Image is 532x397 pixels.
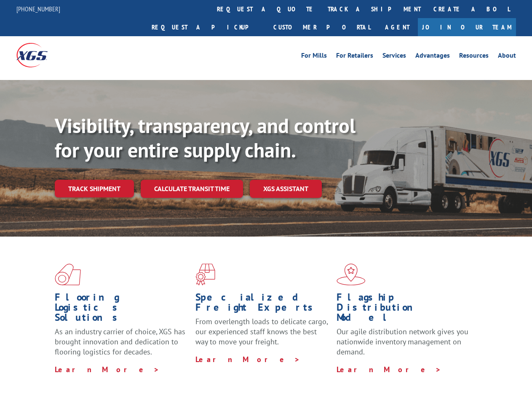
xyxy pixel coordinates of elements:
[55,327,185,357] span: As an industry carrier of choice, XGS has brought innovation and dedication to flooring logistics...
[250,180,322,198] a: XGS ASSISTANT
[336,52,373,61] a: For Retailers
[55,365,160,374] a: Learn More >
[415,52,450,61] a: Advantages
[337,365,441,374] a: Learn More >
[377,18,418,36] a: Agent
[141,180,243,198] a: Calculate transit time
[55,112,356,163] b: Visibility, transparency, and control for your entire supply chain.
[267,18,377,36] a: Customer Portal
[55,292,189,327] h1: Flooring Logistics Solutions
[498,52,516,61] a: About
[195,354,300,364] a: Learn More >
[55,264,81,285] img: xgs-icon-total-supply-chain-intelligence-red
[55,180,134,197] a: Track shipment
[382,52,406,61] a: Services
[301,52,327,61] a: For Mills
[195,292,330,317] h1: Specialized Freight Experts
[195,264,215,285] img: xgs-icon-focused-on-flooring-red
[337,264,366,285] img: xgs-icon-flagship-distribution-model-red
[337,292,471,327] h1: Flagship Distribution Model
[418,18,516,36] a: Join Our Team
[16,5,60,13] a: [PHONE_NUMBER]
[195,317,330,354] p: From overlength loads to delicate cargo, our experienced staff knows the best way to move your fr...
[337,327,468,357] span: Our agile distribution network gives you nationwide inventory management on demand.
[459,52,489,61] a: Resources
[145,18,267,36] a: Request a pickup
